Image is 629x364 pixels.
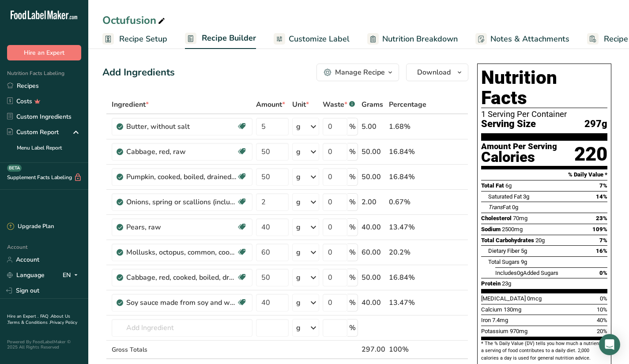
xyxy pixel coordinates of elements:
section: % Daily Value * [481,169,607,180]
span: 0% [600,295,607,302]
div: Open Intercom Messenger [599,334,620,355]
span: 970mg [510,328,527,334]
span: Total Fat [481,182,504,189]
span: 20g [535,237,545,244]
div: 1.68% [389,121,426,132]
div: Octufusion [102,12,167,28]
span: Dietary Fiber [488,248,520,254]
h1: Nutrition Facts [481,68,607,108]
div: 13.47% [389,297,426,308]
span: Iron [481,317,491,323]
span: 9g [521,259,527,265]
div: g [296,222,301,233]
input: Add Ingredient [112,319,252,337]
div: Mollusks, octopus, common, cooked, moist heat [126,247,237,258]
span: 14% [596,193,607,200]
a: FAQ . [40,313,51,319]
a: Nutrition Breakdown [367,29,458,49]
span: Unit [292,99,309,110]
span: Customize Label [289,33,350,45]
div: 40.00 [362,222,385,233]
div: 50.00 [362,272,385,283]
div: g [296,121,301,132]
span: 16% [596,248,607,254]
span: Notes & Attachments [490,33,569,45]
div: Upgrade Plan [7,222,54,231]
span: 10% [597,306,607,313]
section: * The % Daily Value (DV) tells you how much a nutrient in a serving of food contributes to a dail... [481,340,607,362]
div: Add Ingredients [102,65,175,80]
a: Terms & Conditions . [8,319,50,326]
span: 0mcg [527,295,542,302]
div: Custom Report [7,128,59,137]
div: g [296,323,301,333]
div: g [296,146,301,157]
div: g [296,172,301,182]
i: Trans [488,204,503,210]
span: Serving Size [481,119,536,130]
span: 0% [599,270,607,276]
span: Fat [488,204,511,210]
div: Amount Per Serving [481,143,557,151]
span: 40% [597,317,607,323]
div: 100% [389,344,426,355]
span: 20% [597,328,607,334]
div: 16.84% [389,172,426,182]
div: 5.00 [362,121,385,132]
div: 297.00 [362,344,385,355]
span: Total Sugars [488,259,520,265]
span: 0g [517,270,523,276]
div: 2.00 [362,197,385,207]
span: Sodium [481,226,501,233]
span: Saturated Fat [488,193,522,200]
div: 13.47% [389,222,426,233]
div: Soy sauce made from soy and wheat (shoyu) [126,297,237,308]
div: 220 [574,143,607,166]
button: Manage Recipe [316,64,399,81]
div: BETA [7,165,22,172]
span: 109% [592,226,607,233]
div: EN [63,270,81,281]
div: Butter, without salt [126,121,237,132]
a: Notes & Attachments [475,29,569,49]
div: Waste [323,99,355,110]
div: 60.00 [362,247,385,258]
span: 23% [596,215,607,221]
div: 1 Serving Per Container [481,110,607,119]
div: 50.00 [362,172,385,182]
div: Pumpkin, cooked, boiled, drained, without salt [126,172,237,182]
div: g [296,197,301,207]
div: Pears, raw [126,222,237,233]
span: Download [417,67,451,78]
div: Powered By FoodLabelMaker © 2025 All Rights Reserved [7,339,81,350]
div: 16.84% [389,272,426,283]
a: Privacy Policy [50,319,77,326]
span: 23g [502,280,511,287]
span: Recipe Setup [119,33,167,45]
span: [MEDICAL_DATA] [481,295,526,302]
div: 0.67% [389,197,426,207]
div: g [296,272,301,283]
span: Calcium [481,306,502,313]
div: 16.84% [389,146,426,157]
span: 3g [523,193,529,200]
span: Percentage [389,99,426,110]
div: 50.00 [362,146,385,157]
span: 7% [599,182,607,189]
span: 70mg [513,215,527,221]
a: Recipe Setup [102,29,167,49]
a: About Us . [7,313,70,326]
span: 5g [521,248,527,254]
div: g [296,297,301,308]
span: 2500mg [502,226,523,233]
span: 7% [599,237,607,244]
a: Language [7,267,45,283]
a: Hire an Expert . [7,313,38,319]
button: Hire an Expert [7,45,81,60]
span: Total Carbohydrates [481,237,534,244]
span: Grams [362,99,383,110]
div: g [296,247,301,258]
div: Calories [481,151,557,164]
span: Protein [481,280,501,287]
span: 6g [505,182,512,189]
